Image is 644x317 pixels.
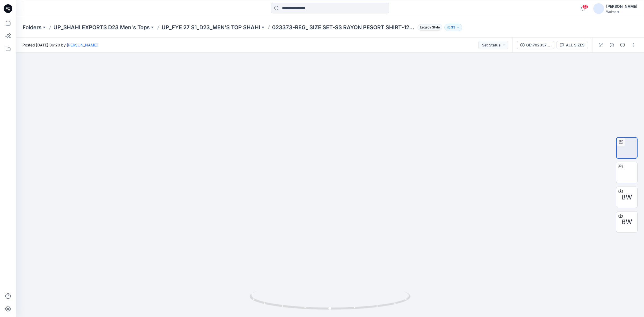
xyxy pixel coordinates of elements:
[557,41,588,49] button: ALL SIZES
[53,24,150,31] a: UP_SHAHI EXPORTS D23 Men's Tops
[593,3,604,14] img: avatar
[606,3,637,10] div: [PERSON_NAME]
[418,24,442,31] span: Legacy Style
[272,24,415,31] p: 023373-REG_ SIZE SET-SS RAYON PESORT SHIRT-12-08-25
[621,217,632,227] span: BW
[582,5,588,9] span: 22
[526,42,551,48] div: GE17023373-REG_ SIZE SET-SS RAYON PESORT SHIRT-12-08-25
[608,41,616,49] button: Details
[606,10,637,14] div: Walmart
[415,24,442,31] button: Legacy Style
[566,42,584,48] div: ALL SIZES
[162,24,260,31] a: UP_FYE 27 S1_D23_MEN’S TOP SHAHI
[517,41,554,49] button: GE17023373-REG_ SIZE SET-SS RAYON PESORT SHIRT-12-08-25
[451,24,455,30] p: 33
[621,192,632,202] span: BW
[67,43,98,47] a: [PERSON_NAME]
[444,24,462,31] button: 33
[23,42,98,48] span: Posted [DATE] 06:20 by
[23,24,42,31] a: Folders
